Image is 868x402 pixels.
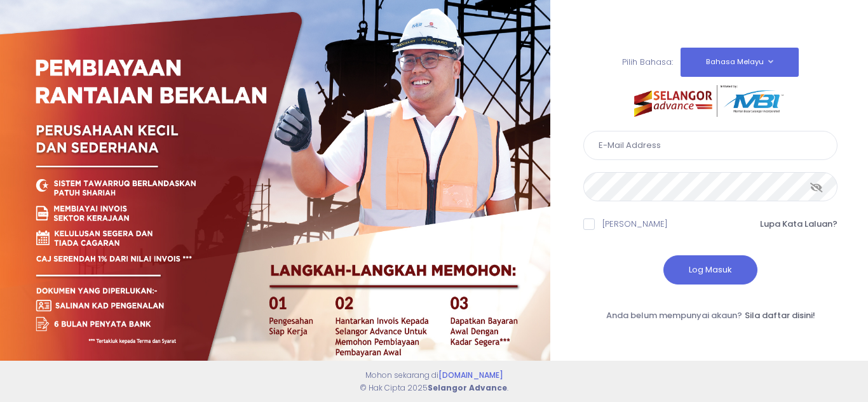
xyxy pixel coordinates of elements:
[606,309,742,321] span: Anda belum mempunyai akaun?
[438,370,503,380] a: [DOMAIN_NAME]
[583,131,837,160] input: E-Mail Address
[602,218,668,231] label: [PERSON_NAME]
[760,218,837,231] a: Lupa Kata Laluan?
[745,309,815,321] a: Sila daftar disini!
[360,370,508,393] span: Mohon sekarang di © Hak Cipta 2025 .
[634,85,787,117] img: selangor-advance.png
[622,56,673,68] span: Pilih Bahasa:
[681,48,799,77] button: Bahasa Melayu
[663,255,757,285] button: Log Masuk
[428,382,507,393] strong: Selangor Advance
